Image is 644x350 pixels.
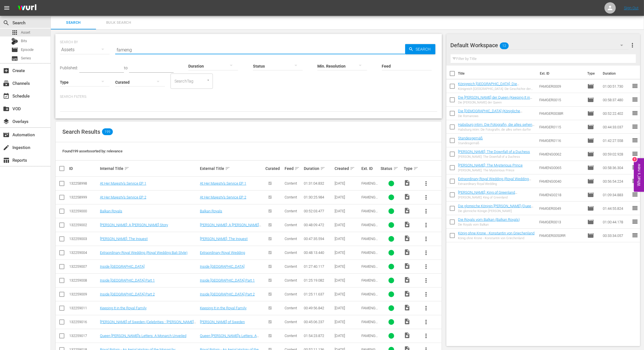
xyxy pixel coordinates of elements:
td: FAMGER0115 [537,120,585,134]
span: Series [21,55,31,61]
span: Episode [587,219,594,225]
a: Inside [GEOGRAPHIC_DATA] Part 1 [100,278,155,282]
td: 01:42:27.558 [601,134,632,147]
a: [PERSON_NAME]: The Mysterious Prince [458,163,523,167]
a: [PERSON_NAME]: A [PERSON_NAME] Story [200,223,261,231]
div: Default Workspace [451,37,629,53]
a: [PERSON_NAME]: King of Greenland ([PERSON_NAME] - Back to [GEOGRAPHIC_DATA]) [458,190,518,203]
span: reorder [632,164,638,171]
a: Königreich [GEOGRAPHIC_DATA]: Die Geschichte der Monarchie aus der [PERSON_NAME] (Royal Britain -... [458,82,524,99]
button: more_vert [629,38,636,52]
button: more_vert [419,232,433,246]
span: reorder [632,178,638,184]
span: reorder [632,123,638,130]
span: Content [285,278,297,282]
div: Curated [265,166,283,171]
span: Ingestion [3,144,10,151]
td: FAMENG0062 [537,147,585,161]
button: more_vert [419,315,433,329]
td: FAMGER0049 [537,202,585,215]
span: reorder [632,110,638,116]
td: FAMGER0050RR [537,229,585,242]
div: Assets [60,42,110,58]
span: FAMENG0005 [361,195,378,204]
span: Video [404,332,411,339]
span: more_vert [423,277,429,284]
div: Duration [304,165,333,172]
div: 01:30:25.984 [304,195,333,199]
span: FAMENG0004 [361,181,378,190]
span: more_vert [423,236,429,242]
span: Bits [21,38,27,44]
div: Habsburg intim: Die Fotografin, die alles sehen durfte [458,128,535,131]
span: reorder [632,137,638,144]
div: [DATE] [335,181,360,185]
div: 132259009 [69,292,98,296]
a: [PERSON_NAME]: The Inquest [200,237,248,241]
a: [PERSON_NAME]: The Downfall of a Duchess [458,150,530,154]
span: more_vert [423,208,429,215]
span: Episode [587,124,594,130]
div: 132259011 [69,306,98,310]
div: Bits [11,38,18,45]
span: more_vert [423,222,429,228]
span: reorder [632,205,638,211]
td: FAMGER0013 [537,215,585,229]
span: Content [285,237,297,241]
div: 132259003 [69,237,98,241]
a: Queen [PERSON_NAME]'s Letters: A Monarch Unveiled [100,334,186,338]
span: Video [404,263,411,269]
span: reorder [632,96,638,103]
span: Overlays [3,118,10,125]
span: more_vert [423,194,429,201]
div: [DATE] [335,209,360,213]
span: reorder [632,218,638,225]
div: 00:45:06.237 [304,320,333,324]
span: FAMENG0011 [361,306,378,314]
span: FAMENG0010 [361,292,378,301]
div: [PERSON_NAME]: The Mysterious Prince [458,168,523,172]
button: more_vert [419,301,433,315]
div: Standesgemäß [458,141,483,145]
span: Content [285,181,297,185]
span: more_vert [423,319,429,325]
span: FAMENG0014 [361,320,378,328]
button: more_vert [419,246,433,260]
div: [DATE] [335,306,360,310]
span: Video [404,304,411,311]
span: Asset [11,29,18,36]
span: Episode [11,46,18,53]
span: Search [54,20,93,26]
div: [DATE] [335,195,360,199]
span: Video [404,276,411,283]
a: At Her Majesty's Service EP 2 [100,195,146,199]
span: Episode [587,164,594,171]
span: Episode [587,83,594,90]
div: [DATE] [335,320,360,324]
span: FAMENG0039 [361,264,378,273]
div: [PERSON_NAME]: King of Greenland [458,196,535,199]
span: more_vert [423,263,429,270]
a: [PERSON_NAME] of Sweden (Celebrities - [PERSON_NAME] [PERSON_NAME] of Sweden) [100,320,196,328]
td: 00:58:36.304 [601,161,632,174]
div: Die glorreiche Königin [PERSON_NAME] [458,209,535,213]
span: Reports [3,157,10,164]
span: menu [3,5,10,11]
td: FAMGER0116 [537,134,585,147]
span: reorder [632,150,638,157]
div: 00:49:56.842 [304,306,333,310]
a: Standesgemäß [458,136,483,140]
a: Die [DEMOGRAPHIC_DATA] (Königliche Dynastien: Die Romanows) [458,109,523,117]
span: more_vert [423,180,429,187]
a: Extraordinary Royal Wedding [200,250,245,255]
div: 132259002 [69,223,98,227]
div: 01:27:40.117 [304,264,333,269]
div: ID [69,166,98,171]
span: more_vert [629,42,636,49]
a: [PERSON_NAME]: The Inquest [100,237,148,241]
div: Königreich [GEOGRAPHIC_DATA]: Die Geschichte der Monarchie aus der [PERSON_NAME] [458,87,535,91]
div: 132259008 [69,278,98,282]
span: sort [225,166,230,171]
span: sort [393,166,398,171]
span: Video [404,318,411,325]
